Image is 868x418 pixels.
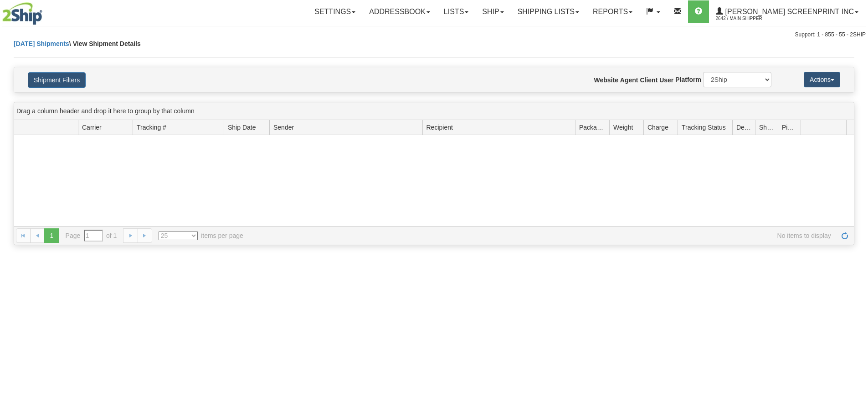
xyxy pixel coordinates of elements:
[640,76,657,85] label: Client
[362,0,437,23] a: Addressbook
[723,8,854,15] span: [PERSON_NAME] Screenprint Inc
[675,75,701,84] label: Platform
[82,123,102,132] span: Carrier
[620,76,638,85] label: Agent
[759,123,774,132] span: Shipment Issues
[159,231,243,240] span: items per page
[804,72,840,87] button: Actions
[613,123,633,132] span: Weight
[273,123,294,132] span: Sender
[228,123,256,132] span: Ship Date
[659,76,673,85] label: User
[594,76,618,85] label: Website
[2,2,42,25] img: logo2642.jpg
[426,123,453,132] span: Recipient
[475,0,510,23] a: Ship
[511,0,586,23] a: Shipping lists
[709,0,865,23] a: [PERSON_NAME] Screenprint Inc 2642 / Main Shipper
[716,14,784,23] span: 2642 / Main Shipper
[837,228,852,243] a: Refresh
[736,123,751,132] span: Delivery Status
[2,31,866,39] div: Support: 1 - 855 - 55 - 2SHIP
[308,0,362,23] a: Settings
[14,40,69,47] a: [DATE] Shipments
[782,123,797,132] span: Pickup Status
[14,102,854,120] div: grid grouping header
[579,123,606,132] span: Packages
[69,40,141,47] span: \ View Shipment Details
[437,0,475,23] a: Lists
[44,228,59,243] span: 1
[256,231,831,240] span: No items to display
[28,72,86,88] button: Shipment Filters
[137,123,166,132] span: Tracking #
[682,123,726,132] span: Tracking Status
[647,123,668,132] span: Charge
[66,230,117,242] span: Page of 1
[586,0,639,23] a: Reports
